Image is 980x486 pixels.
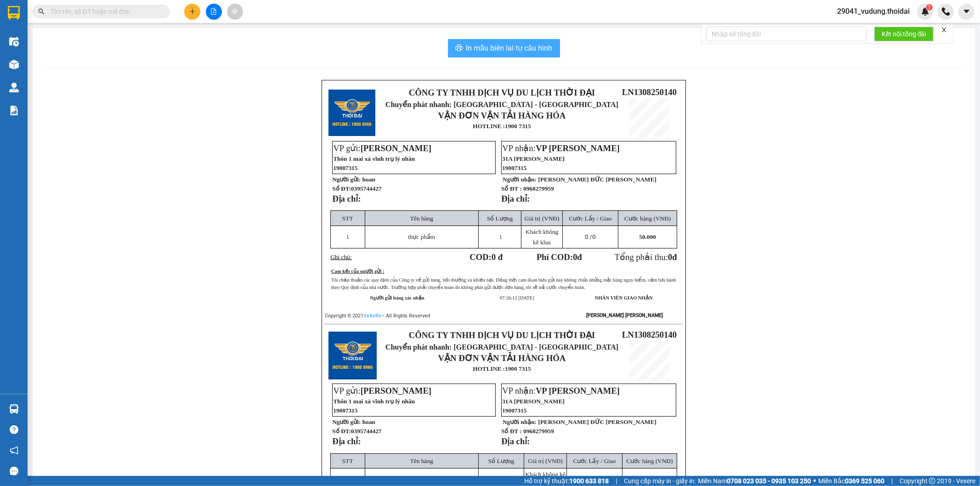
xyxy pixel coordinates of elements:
[206,4,222,20] button: file-add
[538,176,657,183] span: [PERSON_NAME] ĐỨC [PERSON_NAME]
[524,476,609,486] span: Hỗ trợ kỹ thuật:
[363,313,381,319] a: VeXeRe
[891,476,893,486] span: |
[330,254,351,260] span: Ghi chú:
[503,418,537,425] strong: Người nhận:
[51,6,159,17] input: Tìm tên, số ĐT hoặc mã đơn
[593,233,596,240] span: 0
[706,27,867,41] input: Nhập số tổng đài
[332,436,361,446] strong: Địa chỉ:
[184,4,200,20] button: plus
[8,6,20,20] img: logo-vxr
[627,458,673,464] span: Cước hàng (VNĐ)
[363,176,375,183] span: hoan
[333,398,415,405] span: Thôn 1 mai xá vĩnh trụ lý nhân
[333,155,415,162] span: Thôn 1 mai xá vĩnh trụ lý nhân
[624,476,696,486] span: Cung cấp máy in - giấy in:
[9,83,19,92] img: warehouse-icon
[438,111,566,120] strong: VẬN ĐƠN VẬN TẢI HÀNG HÓA
[537,252,582,262] strong: Phí COD: đ
[342,458,353,464] span: STT
[351,428,382,435] span: 0395744427
[926,4,933,11] sup: 1
[928,4,931,11] span: 1
[361,386,431,396] span: [PERSON_NAME]
[586,312,663,318] strong: [PERSON_NAME] [PERSON_NAME]
[409,88,595,97] strong: CÔNG TY TNHH DỊCH VỤ DU LỊCH THỜI ĐẠI
[333,164,357,171] span: 19007315
[332,428,381,435] strong: Số ĐT:
[10,446,18,455] span: notification
[466,42,553,54] span: In mẫu biên lai tự cấu hình
[525,215,560,222] span: Giá trị (VNĐ)
[958,4,974,20] button: caret-down
[408,233,435,240] span: thực phẩm
[502,143,620,153] span: VP nhận:
[501,428,522,435] strong: Số ĐT :
[622,330,677,339] span: LN1308250140
[616,476,617,486] span: |
[830,6,917,17] span: 29041_vudung.thoidai
[727,477,811,485] strong: 0708 023 035 - 0935 103 250
[501,194,530,203] strong: Địa chỉ:
[227,4,243,20] button: aim
[569,477,609,485] strong: 1900 633 818
[921,7,929,16] img: icon-new-feature
[502,398,565,405] span: 31A [PERSON_NAME]
[499,233,502,240] span: 1
[9,404,19,414] img: warehouse-icon
[818,476,884,486] span: Miền Bắc
[438,353,566,363] strong: VẬN ĐƠN VẬN TẢI HÀNG HÓA
[329,332,377,380] img: logo
[473,123,505,130] strong: HOTLINE :
[346,233,349,240] span: 1
[385,343,618,351] span: Chuyển phát nhanh: [GEOGRAPHIC_DATA] - [GEOGRAPHIC_DATA]
[329,90,375,136] img: logo
[470,252,503,262] strong: COD:
[410,458,433,464] span: Tên hàng
[502,386,620,396] span: VP nhận:
[502,164,527,171] span: 19007315
[963,7,971,16] span: caret-down
[363,418,375,425] span: hoan
[448,39,560,57] button: printerIn mẫu biên lai tự cấu hình
[585,233,596,240] span: 0 /
[332,194,361,203] strong: Địa chỉ:
[573,252,577,262] span: 0
[502,155,565,162] span: 31A [PERSON_NAME]
[473,365,505,372] strong: HOTLINE :
[874,27,934,41] button: Kết nối tổng đài
[409,330,595,340] strong: CÔNG TY TNHH DỊCH VỤ DU LỊCH THỜI ĐẠI
[503,176,537,183] strong: Người nhận:
[528,458,563,464] span: Giá trị (VNĐ)
[813,479,816,483] span: ⚪️
[500,295,534,300] span: 07:26:12 [DATE]
[332,418,361,425] strong: Người gửi:
[672,252,677,262] span: đ
[505,123,531,130] strong: 1900 7315
[505,365,531,372] strong: 1900 7315
[331,269,385,274] u: Cam kết của người gửi :
[189,8,196,15] span: plus
[526,228,558,246] span: Khách không kê khai
[501,185,522,192] strong: Số ĐT :
[385,101,618,108] span: Chuyển phát nhanh: [GEOGRAPHIC_DATA] - [GEOGRAPHIC_DATA]
[332,176,361,183] strong: Người gửi:
[502,407,527,414] span: 19007315
[342,215,353,222] span: STT
[331,277,676,290] span: Tôi chấp thuận các quy định của Công ty về gửi hàng, bồi thường và khiếu nại. Đồng thời cam đoan ...
[9,37,19,46] img: warehouse-icon
[455,44,463,53] span: printer
[523,428,554,435] span: 0968279959
[639,233,656,240] span: 50.000
[232,8,238,15] span: aim
[410,215,433,222] span: Tên hàng
[38,8,45,15] span: search
[536,143,620,153] span: VP [PERSON_NAME]
[501,436,530,446] strong: Địa chỉ:
[624,215,671,222] span: Cước hàng (VNĐ)
[523,185,554,192] span: 0968279959
[536,386,620,396] span: VP [PERSON_NAME]
[492,252,503,262] span: 0 đ
[929,478,935,484] span: copyright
